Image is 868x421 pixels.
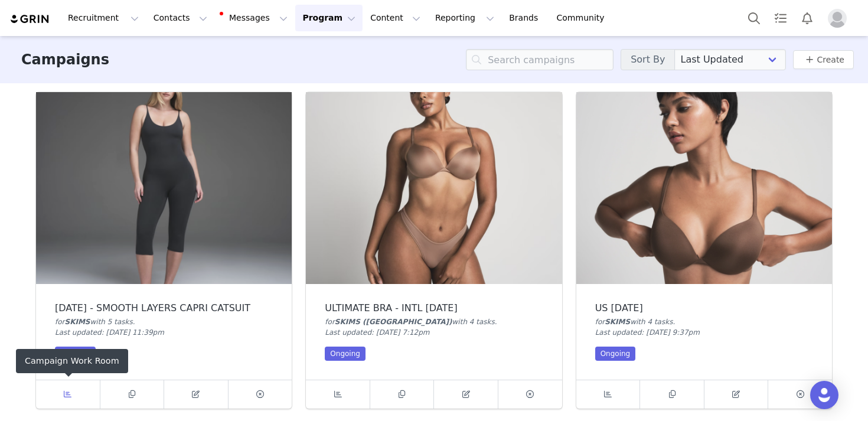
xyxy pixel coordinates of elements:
button: Contacts [146,5,214,31]
img: OCT 2025 - SMOOTH LAYERS CAPRI CATSUIT [36,92,292,284]
button: Reporting [428,5,501,31]
div: Open Intercom Messenger [810,381,838,409]
button: Program [295,5,363,31]
a: Create [802,53,844,67]
div: Campaign Work Room [16,349,128,373]
span: s [129,318,132,326]
a: Tasks [768,5,794,31]
span: s [669,318,673,326]
div: Ongoing [55,347,96,361]
span: SKIMS [605,318,630,326]
img: grin logo [9,14,51,25]
a: Community [550,5,617,31]
div: Last updated: [DATE] 9:37pm [595,327,813,338]
a: Brands [502,5,549,31]
img: US APRIL 2025 [576,92,832,284]
div: [DATE] - SMOOTH LAYERS CAPRI CATSUIT [55,303,273,314]
span: s [491,318,495,326]
span: SKIMS [65,318,90,326]
img: ULTIMATE BRA - INTL OCT 2025 [306,92,562,284]
div: for with 5 task . [55,316,273,327]
h3: Campaigns [21,49,109,70]
div: for with 4 task . [595,316,813,327]
button: Content [363,5,428,31]
button: Recruitment [61,5,146,31]
button: Search [741,5,767,31]
input: Search campaigns [466,49,614,70]
button: Messages [215,5,295,31]
div: Ongoing [595,347,636,361]
span: SKIMS ([GEOGRAPHIC_DATA]) [335,318,452,326]
div: Last updated: [DATE] 7:12pm [325,327,543,338]
div: Ongoing [325,347,366,361]
div: US [DATE] [595,303,813,314]
div: Last updated: [DATE] 11:39pm [55,327,273,338]
button: Profile [821,9,859,28]
div: for with 4 task . [325,316,543,327]
div: ULTIMATE BRA - INTL [DATE] [325,303,543,314]
img: placeholder-profile.jpg [828,9,847,28]
button: Notifications [794,5,820,31]
button: Create [793,50,854,69]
